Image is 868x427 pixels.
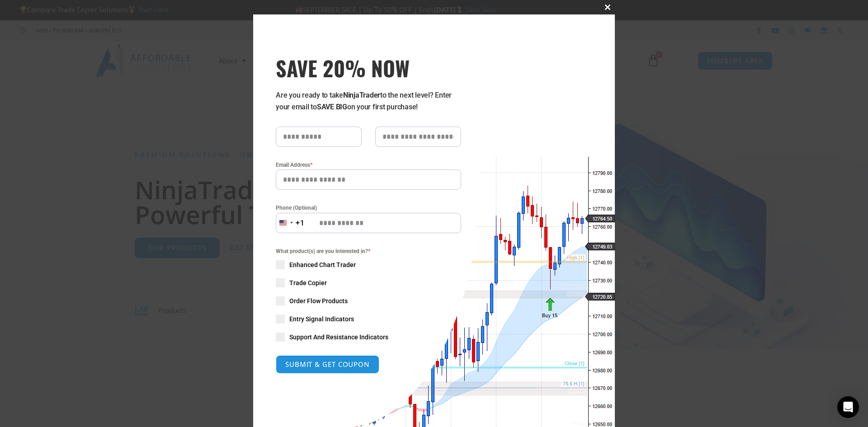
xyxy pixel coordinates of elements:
[343,91,380,99] strong: NinjaTrader
[276,333,461,342] label: Support And Resistance Indicators
[289,333,388,342] span: Support And Resistance Indicators
[289,296,348,305] span: Order Flow Products
[837,396,859,418] div: Open Intercom Messenger
[276,314,461,324] label: Entry Signal Indicators
[289,260,356,269] span: Enhanced Chart Trader
[276,203,461,212] label: Phone (Optional)
[276,296,461,305] label: Order Flow Products
[276,355,379,374] button: SUBMIT & GET COUPON
[296,217,305,229] div: +1
[276,55,461,80] h3: SAVE 20% NOW
[276,160,461,169] label: Email Address
[276,278,461,287] label: Trade Copier
[289,314,354,324] span: Entry Signal Indicators
[276,260,461,269] label: Enhanced Chart Trader
[276,89,461,113] p: Are you ready to take to the next level? Enter your email to on your first purchase!
[317,103,347,111] strong: SAVE BIG
[276,247,461,256] span: What product(s) are you interested in?
[276,213,305,233] button: Selected country
[289,278,327,287] span: Trade Copier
